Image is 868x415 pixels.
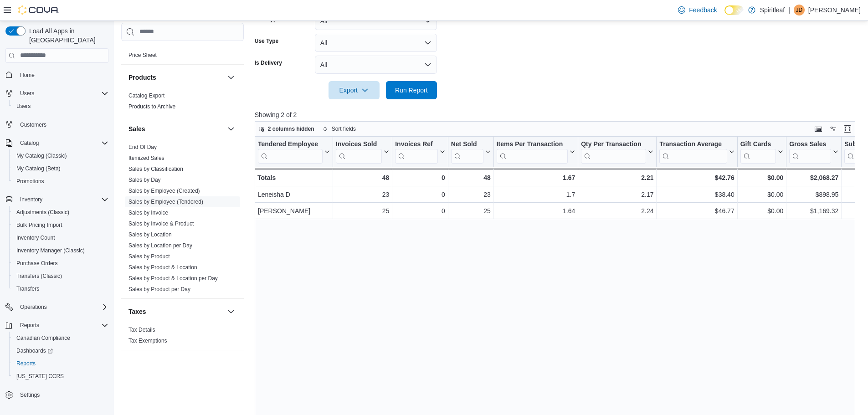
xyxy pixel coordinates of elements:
button: Gross Sales [789,140,838,163]
button: Products [226,72,236,83]
button: Transfers (Classic) [9,270,112,282]
span: Operations [16,302,108,313]
span: Settings [20,391,40,399]
span: Products to Archive [128,103,175,110]
span: Sales by Invoice [128,209,168,216]
span: Dashboards [13,345,108,356]
span: Inventory Manager (Classic) [13,245,108,256]
span: My Catalog (Beta) [13,163,108,174]
span: Inventory [20,196,42,203]
span: Transfers (Classic) [13,271,108,282]
span: My Catalog (Classic) [16,152,67,159]
div: Products [121,90,244,116]
button: Display options [827,123,838,134]
span: Sales by Location per Day [128,242,192,249]
span: Users [13,101,108,112]
button: Net Sold [451,140,490,163]
span: Sales by Product & Location per Day [128,275,218,282]
a: Adjustments (Classic) [13,207,73,218]
div: $1,169.32 [789,205,838,216]
button: Gift Cards [740,140,783,163]
div: Invoices Sold [336,140,382,149]
label: Is Delivery [255,59,282,67]
span: Transfers [13,283,108,294]
span: Adjustments (Classic) [13,207,108,218]
button: Catalog [2,137,112,149]
button: Adjustments (Classic) [9,206,112,219]
button: Transfers [9,282,112,295]
button: Users [16,88,38,99]
span: Inventory Count [13,232,108,243]
span: My Catalog (Beta) [16,165,61,172]
span: Sales by Employee (Created) [128,187,200,195]
div: 23 [336,189,389,200]
button: Transaction Average [659,140,734,163]
span: My Catalog (Classic) [13,150,108,161]
a: Sales by Day [128,177,161,183]
img: Cova [18,5,59,15]
div: 2.17 [581,189,653,200]
span: Users [20,90,34,97]
button: [US_STATE] CCRS [9,370,112,383]
a: Dashboards [9,344,112,357]
span: Inventory [16,194,108,205]
a: Sales by Invoice & Product [128,220,194,227]
div: $2,068.27 [789,172,838,183]
button: Users [2,87,112,100]
button: Operations [2,301,112,313]
button: 2 columns hidden [255,123,318,134]
button: Catalog [16,138,42,149]
a: Inventory Count [13,232,59,243]
div: Items Per Transaction [496,140,568,163]
div: $0.00 [740,189,783,200]
button: Promotions [9,175,112,188]
button: Taxes [226,306,236,317]
span: Sales by Invoice & Product [128,220,194,227]
div: $42.76 [659,172,734,183]
button: Invoices Sold [336,140,389,163]
span: Catalog Export [128,92,164,99]
button: Items Per Transaction [496,140,575,163]
span: Dashboards [16,347,53,354]
span: Sort fields [332,125,356,133]
span: Purchase Orders [13,258,108,269]
a: Reports [13,358,39,369]
span: Promotions [16,178,44,185]
div: Jason D [794,5,805,15]
div: $898.95 [789,189,838,200]
p: | [788,5,790,15]
span: Settings [16,389,108,400]
span: 2 columns hidden [268,125,314,133]
div: Net Sold [451,140,483,149]
span: Sales by Product per Day [128,286,190,293]
div: 1.67 [496,172,575,183]
button: Qty Per Transaction [581,140,653,163]
a: Tax Exemptions [128,338,167,344]
p: Spiritleaf [760,5,785,15]
div: Gross Sales [789,140,831,149]
span: Canadian Compliance [16,334,70,342]
button: Reports [16,320,43,331]
button: Inventory Manager (Classic) [9,244,112,257]
div: Qty Per Transaction [581,140,646,163]
a: End Of Day [128,144,157,150]
a: Sales by Product & Location per Day [128,275,218,282]
a: Sales by Employee (Tendered) [128,199,203,205]
div: Totals [257,172,330,183]
div: Pricing [121,50,244,64]
span: Home [20,72,35,79]
div: Tendered Employee [258,140,323,163]
button: Sort fields [319,123,360,134]
a: Products to Archive [128,103,175,110]
span: Run Report [395,86,428,95]
button: Settings [2,388,112,401]
div: Leneisha D [258,189,330,200]
div: $46.77 [659,205,734,216]
span: Tax Exemptions [128,337,167,344]
div: Invoices Sold [336,140,382,163]
button: Sales [226,123,236,134]
span: Users [16,102,31,110]
span: Transfers (Classic) [16,272,62,280]
span: Canadian Compliance [13,333,108,343]
div: 48 [336,172,389,183]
